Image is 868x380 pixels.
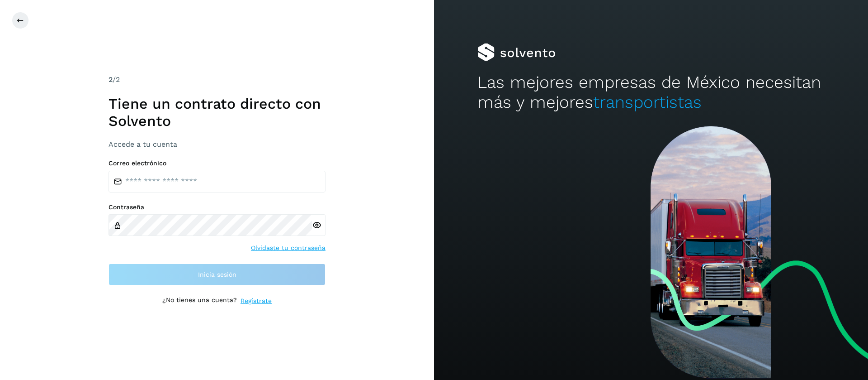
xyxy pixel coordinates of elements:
[162,296,237,306] p: ¿No tienes una cuenta?
[593,92,702,112] span: transportistas
[251,243,325,253] a: Olvidaste tu contraseña
[477,72,825,113] h2: Las mejores empresas de México necesitan más y mejores
[108,75,113,84] span: 2
[108,159,325,167] label: Correo electrónico
[198,271,236,278] span: Inicia sesión
[108,264,325,285] button: Inicia sesión
[108,74,325,85] div: /2
[108,140,325,149] h3: Accede a tu cuenta
[108,95,325,130] h1: Tiene un contrato directo con Solvento
[108,203,325,211] label: Contraseña
[241,296,272,306] a: Regístrate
